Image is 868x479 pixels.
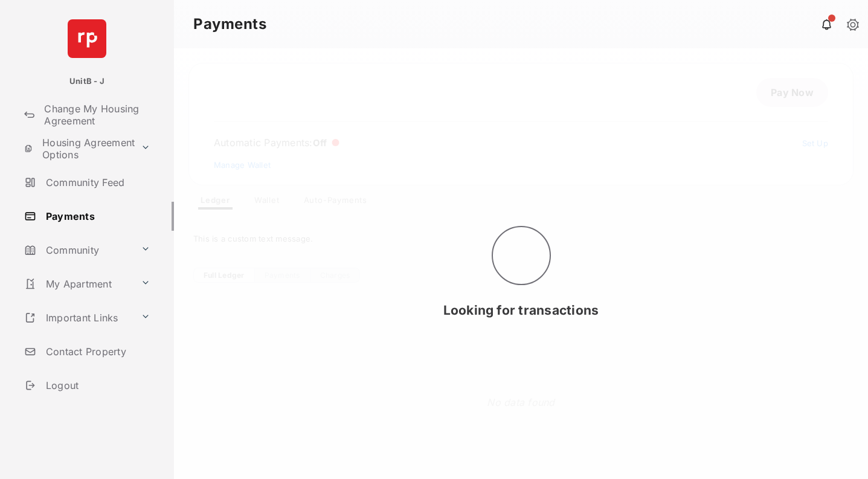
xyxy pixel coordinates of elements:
a: Community Feed [19,168,174,197]
a: My Apartment [19,269,136,298]
a: Housing Agreement Options [19,134,136,163]
a: Logout [19,371,174,400]
a: Community [19,236,136,265]
img: svg+xml;base64,PHN2ZyB4bWxucz0iaHR0cDovL3d3dy53My5vcmcvMjAwMC9zdmciIHdpZHRoPSI2NCIgaGVpZ2h0PSI2NC... [68,19,106,58]
span: Looking for transactions [443,303,599,318]
a: Change My Housing Agreement [19,100,174,129]
a: Important Links [19,303,136,332]
strong: Payments [193,17,266,31]
a: Contact Property [19,337,174,366]
a: Payments [19,202,174,231]
p: UnitB - J [69,76,104,88]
